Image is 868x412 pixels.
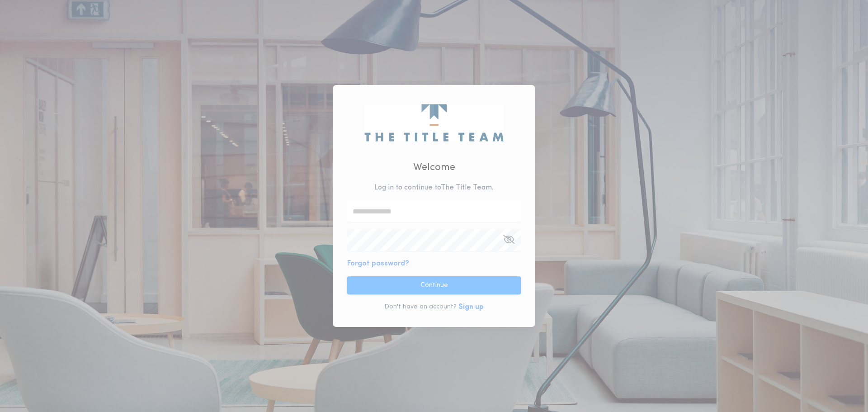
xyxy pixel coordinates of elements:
[347,276,521,294] button: Continue
[347,258,409,269] button: Forgot password?
[364,104,503,141] img: logo
[374,182,494,193] p: Log in to continue to The Title Team .
[413,160,455,175] h2: Welcome
[384,303,457,312] p: Don't have an account?
[458,302,484,313] button: Sign up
